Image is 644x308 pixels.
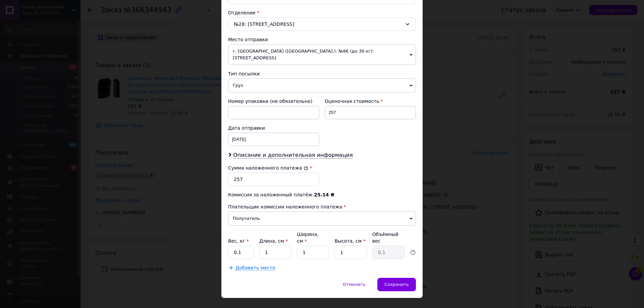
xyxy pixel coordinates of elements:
[372,231,405,244] div: Объёмный вес
[384,282,409,287] span: Сохранить
[228,98,319,105] div: Номер упаковки (не обязательно)
[325,98,416,105] div: Оценочная стоимость
[228,125,319,131] div: Дата отправки
[228,71,260,76] span: Тип посылки
[228,165,308,171] label: Сумма наложенного платежа
[228,204,342,209] span: Плательщик комиссии наложенного платежа
[297,232,318,244] label: Ширина, см
[228,238,249,244] label: Вес, кг
[228,211,416,226] span: Получатель
[235,265,275,271] span: Добавить место
[228,37,268,42] span: Место отправки
[228,9,416,16] div: Отделение
[233,152,353,159] span: Описание и дополнительная информация
[228,44,416,65] span: г. [GEOGRAPHIC_DATA] ([GEOGRAPHIC_DATA].): №86 (до 30 кг): [STREET_ADDRESS]
[314,192,334,197] span: 25.14 ₴
[343,282,366,287] span: Отменить
[334,238,365,244] label: Высота, см
[259,238,288,244] label: Длина, см
[228,191,416,198] div: Комиссия за наложенный платёж:
[228,17,416,31] div: №28: [STREET_ADDRESS]
[228,78,416,93] span: Груз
